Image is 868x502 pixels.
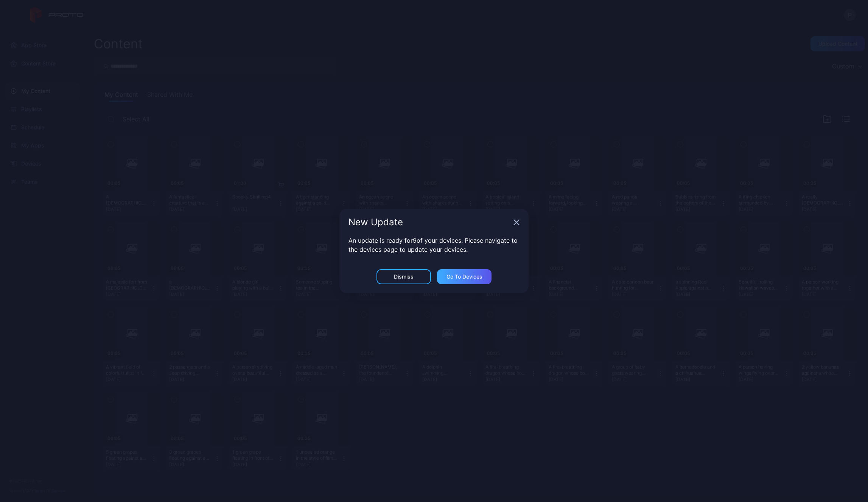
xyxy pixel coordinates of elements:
[348,218,510,227] div: New Update
[376,269,431,284] button: Dismiss
[394,274,414,280] div: Dismiss
[437,269,492,284] button: Go to devices
[348,236,520,254] p: An update is ready for 9 of your devices. Please navigate to the devices page to update your devi...
[446,274,482,280] div: Go to devices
